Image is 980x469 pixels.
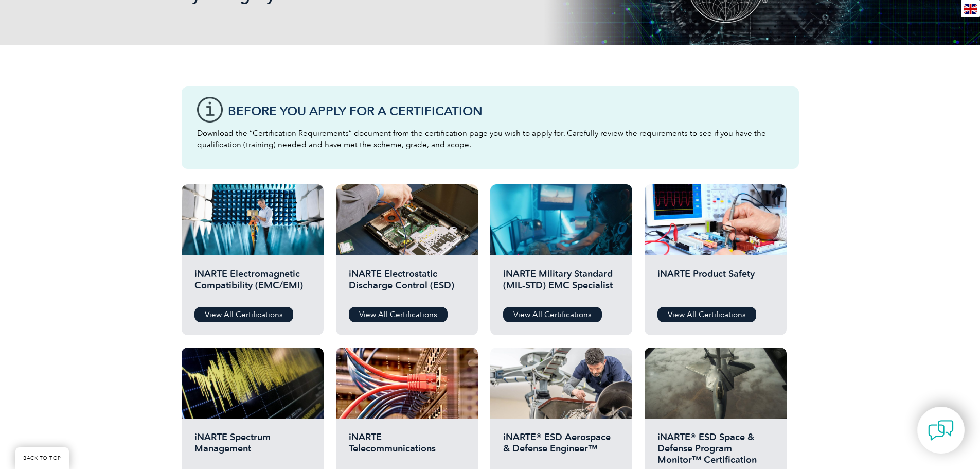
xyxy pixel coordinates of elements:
h2: iNARTE Spectrum Management [194,431,311,462]
h2: iNARTE Military Standard (MIL-STD) EMC Specialist [503,268,619,299]
img: en [964,4,977,14]
p: Download the “Certification Requirements” document from the certification page you wish to apply ... [197,128,783,150]
h2: iNARTE® ESD Aerospace & Defense Engineer™ [503,431,619,462]
a: BACK TO TOP [15,447,69,469]
a: View All Certifications [657,307,756,322]
h2: iNARTE Product Safety [657,268,774,299]
img: contact-chat.png [928,418,954,443]
a: View All Certifications [349,307,448,322]
h2: iNARTE Telecommunications [349,431,465,462]
a: View All Certifications [503,307,602,322]
h2: iNARTE Electrostatic Discharge Control (ESD) [349,268,465,299]
h2: iNARTE® ESD Space & Defense Program Monitor™ Certification [657,431,774,462]
a: View All Certifications [194,307,293,322]
h2: iNARTE Electromagnetic Compatibility (EMC/EMI) [194,268,311,299]
h3: Before You Apply For a Certification [228,105,783,117]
